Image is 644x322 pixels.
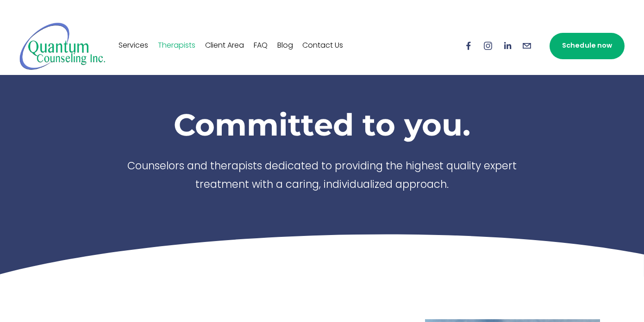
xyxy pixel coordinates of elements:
[277,38,293,53] a: Blog
[483,41,493,51] a: Instagram
[119,38,148,53] a: Services
[19,22,106,70] img: Quantum Counseling Inc. | Change starts here.
[114,106,531,143] h1: Committed to you.
[502,41,513,51] a: LinkedIn
[254,38,268,53] a: FAQ
[158,38,195,53] a: Therapists
[550,33,625,59] a: Schedule now
[522,41,532,51] a: info@quantumcounselinginc.com
[114,158,531,195] p: Counselors and therapists dedicated to providing the highest quality expert treatment with a cari...
[302,38,343,53] a: Contact Us
[463,41,474,51] a: Facebook
[205,38,244,53] a: Client Area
